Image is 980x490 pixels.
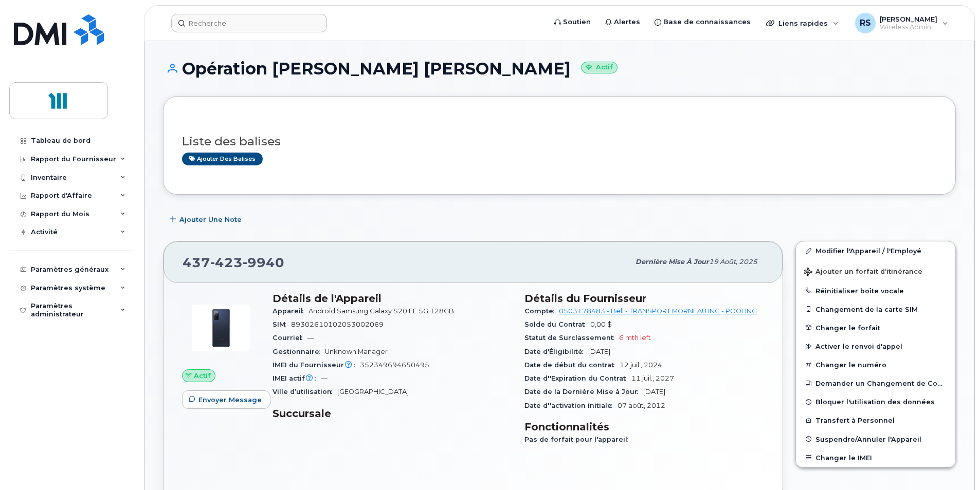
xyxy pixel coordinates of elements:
span: IMEI du Fournisseur [273,361,360,369]
span: 19 août, 2025 [709,258,757,266]
span: [DATE] [643,388,665,395]
a: 0503178483 - Bell - TRANSPORT MORNEAU INC - POOLING [559,307,757,315]
span: Android Samsung Galaxy S20 FE 5G 128GB [308,307,454,315]
button: Changer le numéro [796,355,955,374]
button: Ajouter une Note [163,210,250,229]
span: [DATE] [588,348,610,355]
small: Actif [581,62,618,73]
span: — [307,334,314,342]
span: Statut de Surclassement [524,334,619,342]
span: 11 juil., 2027 [631,374,674,382]
button: Activer le renvoi d'appel [796,337,955,355]
span: Activer le renvoi d'appel [815,343,902,350]
span: Suspendre/Annuler l'Appareil [815,435,921,443]
span: 0,00 $ [590,321,612,328]
span: Date d''activation initiale [524,402,618,409]
button: Transfert à Personnel [796,411,955,429]
span: Gestionnaire [273,348,325,355]
span: Date de début du contrat [524,361,620,369]
span: Pas de forfait pour l'appareil [524,436,633,443]
a: Ajouter des balises [182,153,263,165]
span: Date de la Dernière Mise à Jour [524,388,643,395]
h3: Succursale [273,407,512,420]
span: Envoyer Message [198,395,262,405]
button: Bloquer l'utilisation des données [796,392,955,411]
span: 6 mth left [619,334,651,342]
span: IMEI actif [273,374,321,382]
span: Compte [524,307,559,315]
h3: Liste des balises [182,135,937,148]
span: Date d'Éligibilité [524,348,588,355]
span: Dernière mise à jour [636,258,709,266]
button: Réinitialiser boîte vocale [796,281,955,300]
span: Appareil [273,307,308,315]
button: Changement de la carte SIM [796,300,955,318]
button: Changer le IMEI [796,448,955,467]
button: Demander un Changement de Compte [796,374,955,392]
span: 12 juil., 2024 [620,361,662,369]
h3: Fonctionnalités [524,421,764,433]
span: 352349694650495 [360,361,429,369]
span: 9940 [243,255,284,270]
span: Ajouter une Note [179,215,242,224]
h1: Opération [PERSON_NAME] [PERSON_NAME] [163,60,956,78]
img: image20231002-3703462-zm6wmn.jpeg [190,297,252,359]
span: Solde du Contrat [524,321,590,328]
span: 89302610102053002069 [291,321,384,328]
span: SIM [273,321,291,328]
span: [GEOGRAPHIC_DATA] [337,388,409,395]
span: 07 août, 2012 [618,402,665,409]
button: Suspendre/Annuler l'Appareil [796,430,955,448]
span: 423 [210,255,243,270]
h3: Détails de l'Appareil [273,292,512,305]
iframe: Messenger Launcher [935,445,972,482]
button: Changer le forfait [796,318,955,337]
span: Changer le forfait [815,324,880,331]
span: Ajouter un forfait d’itinérance [804,268,922,277]
span: Date d''Expiration du Contrat [524,374,631,382]
span: Actif [194,371,211,381]
span: Unknown Manager [325,348,388,355]
span: Courriel [273,334,307,342]
span: 437 [183,255,284,270]
button: Envoyer Message [182,390,270,409]
a: Modifier l'Appareil / l'Employé [796,241,955,260]
button: Ajouter un forfait d’itinérance [796,260,955,281]
span: — [321,374,328,382]
span: Ville d’utilisation [273,388,337,395]
h3: Détails du Fournisseur [524,292,764,305]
